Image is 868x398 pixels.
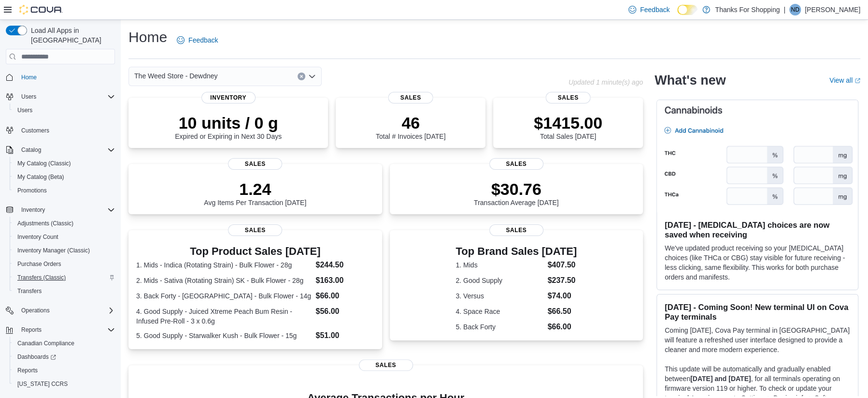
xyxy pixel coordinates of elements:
[136,260,312,270] dt: 1. Mids - Indica (Rotating Strain) - Bulk Flower - 28g
[10,377,119,391] button: [US_STATE] CCRS
[14,285,45,297] a: Transfers
[128,28,167,47] h1: Home
[14,185,115,196] span: Promotions
[175,113,282,133] p: 10 units / 0 g
[677,15,678,15] span: Dark Mode
[21,146,41,154] span: Catalog
[791,4,799,15] span: ND
[14,171,115,183] span: My Catalog (Beta)
[10,170,119,184] button: My Catalog (Beta)
[17,367,38,374] span: Reports
[17,339,74,347] span: Canadian Compliance
[547,259,577,271] dd: $407.50
[308,73,316,80] button: Open list of options
[474,179,559,206] div: Transaction Average [DATE]
[2,123,119,137] button: Customers
[136,246,374,257] h3: Top Product Sales [DATE]
[474,179,559,199] p: $30.76
[17,324,115,336] span: Reports
[17,124,115,136] span: Customers
[136,276,312,285] dt: 2. Mids - Sativa (Rotating Strain) SK - Bulk Flower - 28g
[677,5,697,15] input: Dark Mode
[19,5,63,15] img: Cova
[14,285,115,297] span: Transfers
[455,322,543,332] dt: 5. Back Forty
[14,231,62,243] a: Inventory Count
[17,247,90,254] span: Inventory Manager (Classic)
[2,323,119,337] button: Reports
[17,233,58,241] span: Inventory Count
[201,92,256,103] span: Inventory
[2,304,119,317] button: Operations
[188,35,218,45] span: Feedback
[17,71,115,83] span: Home
[14,378,71,390] a: [US_STATE] CCRS
[10,271,119,284] button: Transfers (Classic)
[10,244,119,257] button: Inventory Manager (Classic)
[359,359,413,371] span: Sales
[14,351,60,363] a: Dashboards
[315,275,374,286] dd: $163.00
[2,70,119,84] button: Home
[136,331,312,340] dt: 5. Good Supply - Starwalker Kush - Bulk Flower - 15g
[455,291,543,301] dt: 3. Versus
[14,158,75,169] a: My Catalog (Classic)
[298,73,305,80] button: Clear input
[17,353,56,361] span: Dashboards
[10,337,119,350] button: Canadian Compliance
[14,378,115,390] span: Washington CCRS
[17,380,68,388] span: [US_STATE] CCRS
[21,307,50,314] span: Operations
[376,113,445,133] p: 46
[173,30,222,50] a: Feedback
[10,350,119,364] a: Dashboards
[10,103,119,117] button: Users
[489,158,543,170] span: Sales
[17,173,64,181] span: My Catalog (Beta)
[228,224,282,236] span: Sales
[14,338,115,349] span: Canadian Compliance
[14,338,78,349] a: Canadian Compliance
[17,72,41,83] a: Home
[640,5,669,15] span: Feedback
[14,185,51,196] a: Promotions
[14,218,115,229] span: Adjustments (Classic)
[14,365,42,376] a: Reports
[388,92,433,103] span: Sales
[17,144,45,156] button: Catalog
[21,127,49,134] span: Customers
[17,160,71,167] span: My Catalog (Classic)
[21,74,37,81] span: Home
[376,113,445,140] div: Total # Invoices [DATE]
[14,258,115,270] span: Purchase Orders
[136,307,312,326] dt: 4. Good Supply - Juiced Xtreme Peach Bum Resin - Infused Pre-Roll - 3 x 0.6g
[17,220,73,227] span: Adjustments (Classic)
[534,113,602,133] p: $1415.00
[14,171,68,183] a: My Catalog (Beta)
[10,257,119,271] button: Purchase Orders
[10,284,119,298] button: Transfers
[10,364,119,377] button: Reports
[17,187,47,194] span: Promotions
[14,245,115,256] span: Inventory Manager (Classic)
[204,179,306,199] p: 1.24
[547,275,577,286] dd: $237.50
[534,113,602,140] div: Total Sales [DATE]
[21,206,45,214] span: Inventory
[547,321,577,333] dd: $66.00
[17,106,32,114] span: Users
[315,259,374,271] dd: $244.50
[17,305,54,316] button: Operations
[134,70,218,82] span: The Weed Store - Dewdney
[17,274,66,281] span: Transfers (Classic)
[17,91,40,103] button: Users
[665,243,850,282] p: We've updated product receiving so your [MEDICAL_DATA] choices (like THCa or CBG) stay visible fo...
[715,4,780,15] p: Thanks For Shopping
[315,290,374,302] dd: $66.00
[17,305,115,316] span: Operations
[14,272,115,283] span: Transfers (Classic)
[690,375,751,383] strong: [DATE] and [DATE]
[569,78,643,86] p: Updated 1 minute(s) ago
[455,307,543,316] dt: 4. Space Race
[17,125,53,136] a: Customers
